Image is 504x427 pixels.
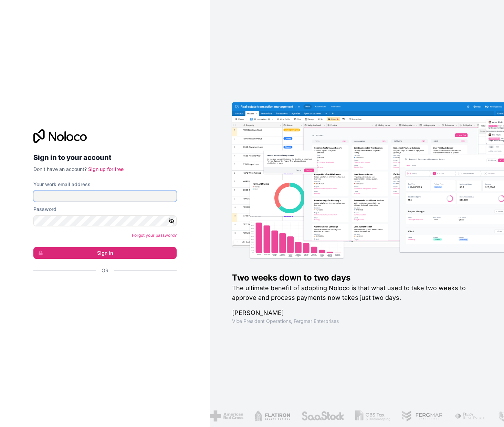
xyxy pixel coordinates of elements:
img: /assets/fiera-fwj2N5v4.png [454,410,486,421]
h2: Sign in to your account [33,151,177,164]
img: /assets/saastock-C6Zbiodz.png [301,410,345,421]
button: Sign in [33,247,177,259]
iframe: Bouton "Se connecter avec Google" [30,282,175,297]
input: Email address [33,191,177,202]
img: /assets/fergmar-CudnrXN5.png [401,410,443,421]
span: Or [102,267,108,274]
img: /assets/flatiron-C8eUkumj.png [254,410,290,421]
input: Password [33,215,177,226]
h1: [PERSON_NAME] [232,308,482,318]
span: Don't have an account? [33,166,87,172]
img: /assets/american-red-cross-BAupjrZR.png [210,410,243,421]
a: Forgot your password? [132,233,177,238]
a: Sign up for free [88,166,124,172]
h1: Two weeks down to two days [232,272,482,283]
label: Password [33,206,56,213]
img: /assets/gbstax-C-GtDUiK.png [355,410,390,421]
label: Your work email address [33,181,91,188]
h1: Vice President Operations , Fergmar Enterprises [232,318,482,325]
h2: The ultimate benefit of adopting Noloco is that what used to take two weeks to approve and proces... [232,283,482,303]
